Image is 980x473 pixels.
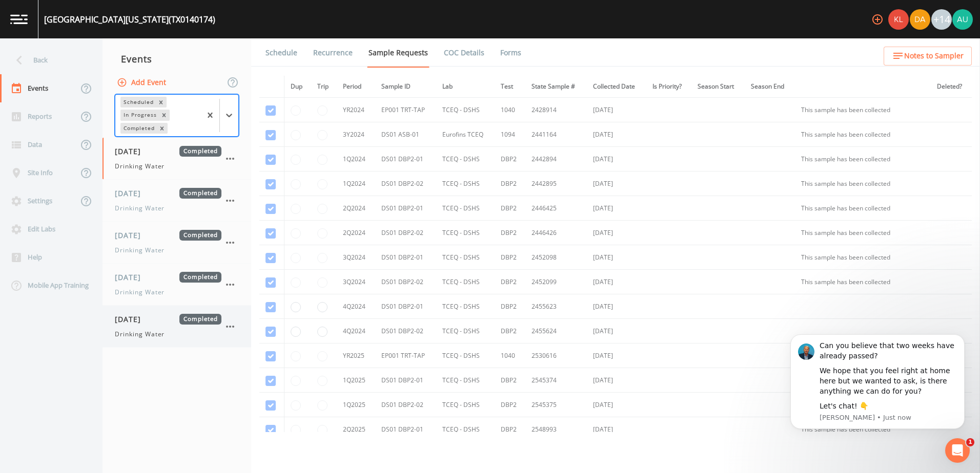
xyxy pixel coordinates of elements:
[312,38,354,67] a: Recurrence
[436,245,495,270] td: TCEQ - DSHS
[495,393,525,417] td: DBP2
[587,98,646,122] td: [DATE]
[525,343,586,368] td: 2530616
[931,9,952,30] div: +14
[904,50,964,62] span: Notes to Sampler
[375,319,436,343] td: DS01 DBP2-02
[337,196,375,221] td: 2Q2024
[436,270,495,294] td: TCEQ - DSHS
[337,76,375,98] th: Period
[525,221,586,245] td: 2446426
[795,122,931,147] td: This sample has been collected
[103,46,251,72] div: Events
[525,98,586,122] td: 2428914
[436,196,495,221] td: TCEQ - DSHS
[375,221,436,245] td: DS01 DBP2-02
[103,138,251,180] a: [DATE]CompletedDrinking Water
[375,76,436,98] th: Sample ID
[337,122,375,147] td: 3Y2024
[888,9,909,30] div: Kler Teran
[367,38,430,68] a: Sample Requests
[587,368,646,393] td: [DATE]
[436,343,495,368] td: TCEQ - DSHS
[888,9,909,30] img: 9c4450d90d3b8045b2e5fa62e4f92659
[337,343,375,368] td: YR2025
[375,343,436,368] td: EP001 TRT-TAP
[115,73,170,92] button: Add Event
[587,294,646,319] td: [DATE]
[179,188,221,199] span: Completed
[495,245,525,270] td: DBP2
[436,147,495,171] td: TCEQ - DSHS
[115,272,148,283] span: [DATE]
[115,230,148,241] span: [DATE]
[525,294,586,319] td: 2455623
[587,76,646,98] th: Collected Date
[525,270,586,294] td: 2452099
[158,110,170,120] div: Remove In Progress
[525,76,586,98] th: State Sample #
[952,9,973,30] img: 12eab8baf8763a7aaab4b9d5825dc6f3
[337,221,375,245] td: 2Q2024
[495,196,525,221] td: DBP2
[284,76,311,98] th: Dup
[646,76,692,98] th: Is Priority?
[495,417,525,442] td: DBP2
[337,245,375,270] td: 3Q2024
[966,438,974,446] span: 1
[103,180,251,222] a: [DATE]CompletedDrinking Water
[103,222,251,264] a: [DATE]CompletedDrinking Water
[436,76,495,98] th: Lab
[525,122,586,147] td: 2441164
[311,76,337,98] th: Trip
[120,97,155,107] div: Scheduled
[337,294,375,319] td: 4Q2024
[495,319,525,343] td: DBP2
[910,9,930,30] img: a84961a0472e9debc750dd08a004988d
[337,270,375,294] td: 3Q2024
[499,38,523,67] a: Forms
[115,162,165,171] span: Drinking Water
[115,204,165,213] span: Drinking Water
[375,270,436,294] td: DS01 DBP2-02
[156,123,168,134] div: Remove Completed
[44,13,215,26] div: [GEOGRAPHIC_DATA][US_STATE] (TX0140174)
[436,319,495,343] td: TCEQ - DSHS
[375,393,436,417] td: DS01 DBP2-02
[375,98,436,122] td: EP001 TRT-TAP
[436,417,495,442] td: TCEQ - DSHS
[337,393,375,417] td: 1Q2025
[436,171,495,196] td: TCEQ - DSHS
[795,98,931,122] td: This sample has been collected
[179,146,221,157] span: Completed
[795,270,931,294] td: This sample has been collected
[375,122,436,147] td: DS01 ASB-01
[525,368,586,393] td: 2545374
[587,417,646,442] td: [DATE]
[587,319,646,343] td: [DATE]
[587,393,646,417] td: [DATE]
[375,245,436,270] td: DS01 DBP2-01
[587,270,646,294] td: [DATE]
[909,9,931,30] div: David Weber
[375,196,436,221] td: DS01 DBP2-01
[525,196,586,221] td: 2446425
[179,230,221,241] span: Completed
[103,264,251,306] a: [DATE]CompletedDrinking Water
[884,47,972,66] button: Notes to Sampler
[436,221,495,245] td: TCEQ - DSHS
[495,76,525,98] th: Test
[525,417,586,442] td: 2548993
[120,110,158,120] div: In Progress
[337,319,375,343] td: 4Q2024
[442,38,486,67] a: COC Details
[931,76,972,98] th: Deleted?
[115,188,148,199] span: [DATE]
[436,98,495,122] td: TCEQ - DSHS
[337,147,375,171] td: 1Q2024
[525,171,586,196] td: 2442895
[115,246,165,255] span: Drinking Water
